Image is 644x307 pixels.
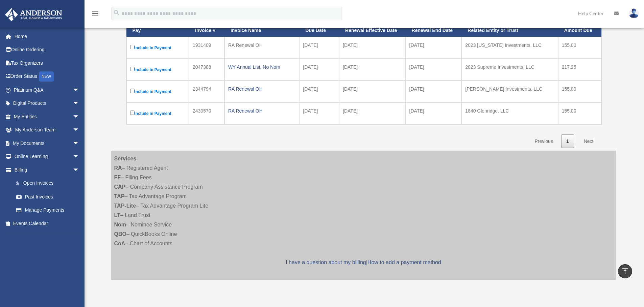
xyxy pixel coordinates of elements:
[461,24,558,37] th: Related Entity or Trust: activate to sort column ascending
[114,231,126,237] strong: QBO
[114,241,125,246] strong: CoA
[73,97,86,111] span: arrow_drop_down
[367,259,441,265] a: How to add a payment method
[299,102,339,124] td: [DATE]
[130,65,186,74] label: Include in Payment
[228,84,295,94] div: RA Renewal OH
[130,67,135,71] input: Include in Payment
[621,267,629,275] i: vertical_align_top
[339,102,406,124] td: [DATE]
[5,70,90,84] a: Order StatusNEW
[339,24,406,37] th: Renewal Effective Date: activate to sort column ascending
[189,81,224,102] td: 2344794
[5,150,90,163] a: Online Learningarrow_drop_down
[5,217,90,230] a: Events Calendar
[558,102,601,124] td: 155.00
[461,59,558,81] td: 2023 Supreme Investments, LLC
[130,45,135,49] input: Include in Payment
[5,136,90,150] a: My Documentsarrow_drop_down
[113,9,120,17] i: search
[339,81,406,102] td: [DATE]
[114,175,121,180] strong: FF
[130,87,186,96] label: Include in Payment
[629,8,639,18] img: User Pic
[579,134,599,148] a: Next
[73,150,86,164] span: arrow_drop_down
[406,102,462,124] td: [DATE]
[5,43,90,57] a: Online Ordering
[126,24,189,37] th: Pay: activate to sort column descending
[114,193,125,199] strong: TAP
[39,71,54,82] div: NEW
[299,24,339,37] th: Due Date: activate to sort column ascending
[228,106,295,116] div: RA Renewal OH
[189,24,224,37] th: Invoice #: activate to sort column ascending
[9,177,83,190] a: $Open Invoices
[5,83,90,97] a: Platinum Q&Aarrow_drop_down
[9,204,86,217] a: Manage Payments
[189,102,224,124] td: 2430570
[558,37,601,59] td: 155.00
[91,12,99,18] a: menu
[5,110,90,123] a: My Entitiesarrow_drop_down
[286,259,366,265] a: I have a question about my billing
[130,89,135,93] input: Include in Payment
[461,37,558,59] td: 2023 [US_STATE] Investments, LLC
[299,59,339,81] td: [DATE]
[111,151,616,280] div: – Registered Agent – Filing Fees – Company Assistance Program – Tax Advantage Program – Tax Advan...
[406,81,462,102] td: [DATE]
[5,97,90,110] a: Digital Productsarrow_drop_down
[189,37,224,59] td: 1931409
[461,81,558,102] td: [PERSON_NAME] Investments, LLC
[558,81,601,102] td: 155.00
[130,43,186,52] label: Include in Payment
[91,9,99,18] i: menu
[224,24,299,37] th: Invoice Name: activate to sort column ascending
[618,264,632,278] a: vertical_align_top
[299,37,339,59] td: [DATE]
[339,59,406,81] td: [DATE]
[228,62,295,72] div: WY Annual List, No Nom
[114,203,136,209] strong: TAP-Lite
[339,37,406,59] td: [DATE]
[114,258,613,267] p: |
[5,163,86,177] a: Billingarrow_drop_down
[5,56,90,70] a: Tax Organizers
[558,24,601,37] th: Amount Due: activate to sort column ascending
[561,134,574,148] a: 1
[20,179,23,188] span: $
[114,156,137,161] strong: Services
[299,81,339,102] td: [DATE]
[114,212,120,218] strong: LT
[73,110,86,124] span: arrow_drop_down
[130,111,135,115] input: Include in Payment
[5,30,90,43] a: Home
[3,8,64,21] img: Anderson Advisors Platinum Portal
[73,83,86,97] span: arrow_drop_down
[73,136,86,150] span: arrow_drop_down
[228,40,295,50] div: RA Renewal OH
[406,59,462,81] td: [DATE]
[114,184,126,190] strong: CAP
[73,163,86,177] span: arrow_drop_down
[5,123,90,137] a: My Anderson Teamarrow_drop_down
[189,59,224,81] td: 2047388
[9,190,86,204] a: Past Invoices
[114,165,122,171] strong: RA
[461,102,558,124] td: 1840 Glenridge, LLC
[406,24,462,37] th: Renewal End Date: activate to sort column ascending
[73,123,86,137] span: arrow_drop_down
[558,59,601,81] td: 217.25
[529,134,558,148] a: Previous
[130,109,186,118] label: Include in Payment
[406,37,462,59] td: [DATE]
[114,222,126,227] strong: Nom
